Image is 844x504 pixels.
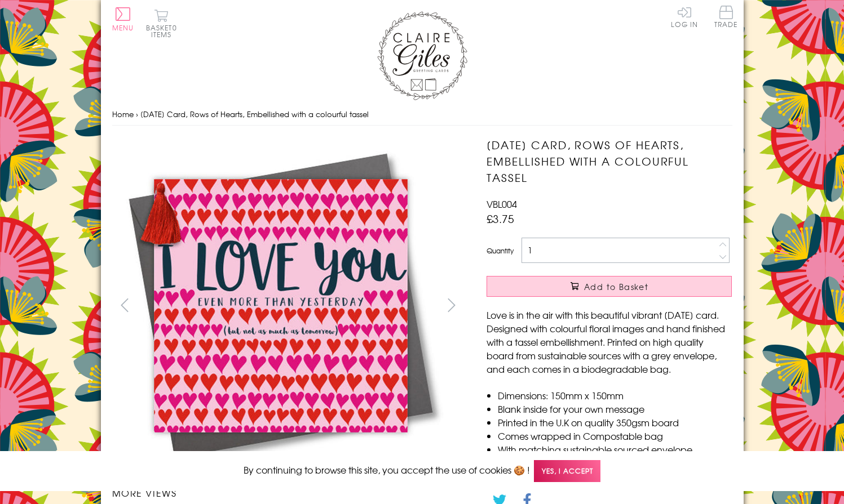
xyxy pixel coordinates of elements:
[714,6,738,28] span: Trade
[112,137,450,475] img: Valentine's Day Card, Rows of Hearts, Embellished with a colourful tassel
[498,389,732,402] li: Dimensions: 150mm x 150mm
[112,109,134,119] a: Home
[487,211,514,226] span: £3.75
[498,416,732,429] li: Printed in the U.K on quality 350gsm board
[377,11,467,100] img: Claire Giles Greetings Cards
[584,281,648,292] span: Add to Basket
[487,246,514,256] label: Quantity
[136,109,138,119] span: ›
[112,103,732,126] nav: breadcrumbs
[487,197,517,211] span: VBL004
[498,443,732,456] li: With matching sustainable sourced envelope
[112,486,465,499] h3: More views
[146,9,177,38] button: Basket0 items
[151,23,177,39] span: 0 items
[714,6,738,30] a: Trade
[140,109,369,119] span: [DATE] Card, Rows of Hearts, Embellished with a colourful tassel
[487,276,732,297] button: Add to Basket
[671,6,698,28] a: Log In
[112,292,138,318] button: prev
[498,402,732,416] li: Blank inside for your own message
[487,137,732,185] h1: [DATE] Card, Rows of Hearts, Embellished with a colourful tassel
[534,460,600,482] span: Yes, I accept
[464,137,802,475] img: Valentine's Day Card, Rows of Hearts, Embellished with a colourful tassel
[487,308,732,376] p: Love is in the air with this beautiful vibrant [DATE] card. Designed with colourful floral images...
[112,23,134,33] span: Menu
[498,429,732,443] li: Comes wrapped in Compostable bag
[439,292,464,318] button: next
[112,7,134,31] button: Menu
